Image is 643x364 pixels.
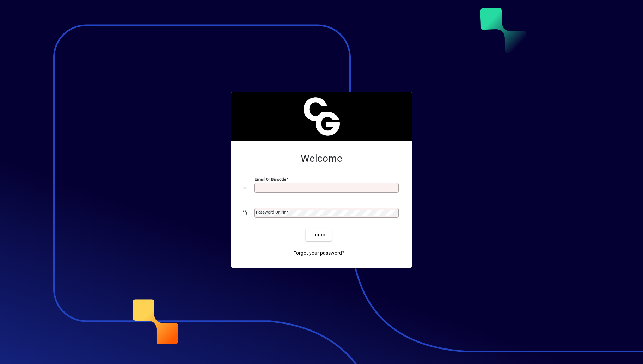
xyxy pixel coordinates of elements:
[290,247,347,259] a: Forgot your password?
[243,153,400,165] h2: Welcome
[256,210,286,215] mat-label: Password or Pin
[311,231,326,239] span: Login
[293,249,344,257] span: Forgot your password?
[255,177,286,182] mat-label: Email or Barcode
[306,228,331,241] button: Login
